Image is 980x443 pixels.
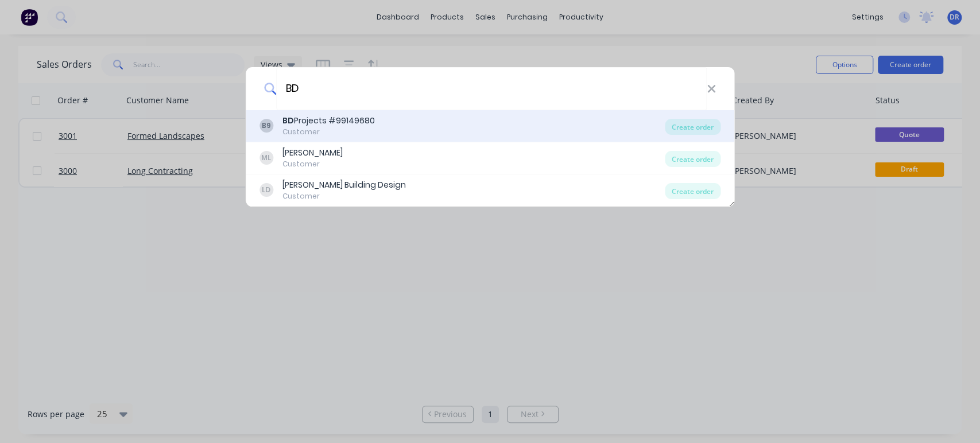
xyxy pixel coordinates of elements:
[282,147,343,159] div: [PERSON_NAME]
[259,119,273,133] div: B9
[282,115,375,127] div: Projects #99149680
[259,183,273,197] div: LD
[665,183,721,199] div: Create order
[282,179,406,191] div: [PERSON_NAME] Building Design
[282,115,294,126] b: BD
[276,67,707,110] input: Enter a customer name to create a new order...
[282,191,406,201] div: Customer
[665,151,721,167] div: Create order
[665,119,721,135] div: Create order
[259,151,273,165] div: ML
[282,127,375,137] div: Customer
[282,159,343,169] div: Customer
